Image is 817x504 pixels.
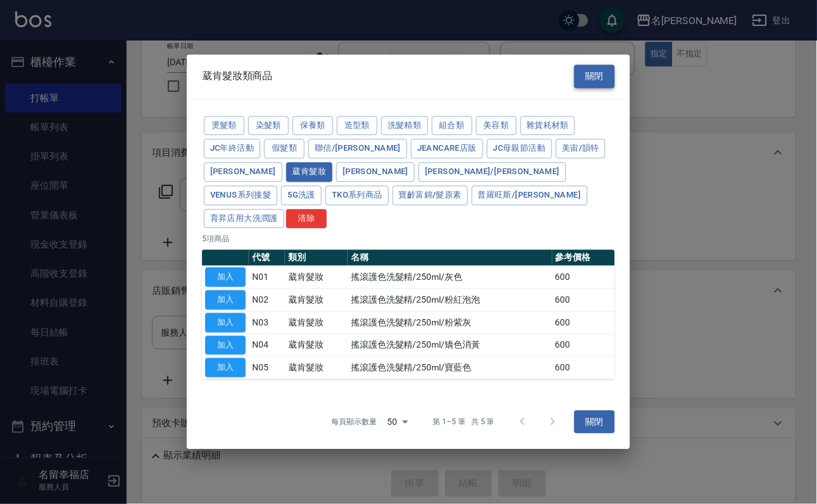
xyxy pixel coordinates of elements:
button: 寶齡富錦/髮原素 [393,186,468,205]
button: JeanCare店販 [411,139,483,159]
td: 搖滾護色洗髮精/250ml/灰色 [348,266,552,289]
td: 600 [552,289,615,312]
td: N01 [249,266,285,289]
td: 搖滾護色洗髮精/250ml/粉紅泡泡 [348,289,552,312]
button: 葳肯髮妝 [286,162,333,182]
td: N05 [249,356,285,379]
td: 600 [552,312,615,334]
th: 類別 [285,250,348,267]
button: 加入 [205,313,246,332]
button: 加入 [205,268,246,287]
button: 加入 [205,358,246,378]
button: 造型類 [337,116,377,135]
th: 參考價格 [552,250,615,267]
td: 葳肯髮妝 [285,334,348,356]
button: [PERSON_NAME] [204,162,282,182]
button: JC母親節活動 [487,139,552,159]
button: 美宙/韻特 [556,139,606,159]
button: 染髮類 [248,116,289,135]
button: 關閉 [574,410,615,434]
td: N02 [249,289,285,312]
td: N04 [249,334,285,356]
td: 葳肯髮妝 [285,266,348,289]
button: [PERSON_NAME]/[PERSON_NAME] [419,162,566,182]
button: [PERSON_NAME] [336,162,415,182]
button: 組合類 [432,116,472,135]
td: 葳肯髮妝 [285,356,348,379]
button: 洗髮精類 [381,116,428,135]
th: 名稱 [348,250,552,267]
td: 搖滾護色洗髮精/250ml/粉紫灰 [348,312,552,334]
button: Venus系列接髮 [204,186,277,205]
button: 加入 [205,290,246,310]
button: TKO系列商品 [326,186,389,205]
td: 600 [552,266,615,289]
p: 第 1–5 筆 共 5 筆 [433,417,495,428]
button: 育昇店用大洗潤護 [204,209,284,229]
td: 搖滾護色洗髮精/250ml/矯色消黃 [348,334,552,356]
td: 600 [552,356,615,379]
button: 燙髮類 [204,116,244,135]
button: 雜貨耗材類 [521,116,576,135]
td: 搖滾護色洗髮精/250ml/寶藍色 [348,356,552,379]
button: 清除 [286,209,327,229]
th: 代號 [249,250,285,267]
button: 關閉 [574,65,615,88]
span: 葳肯髮妝類商品 [202,70,273,83]
button: 普羅旺斯/[PERSON_NAME] [472,186,588,205]
div: 50 [383,405,413,439]
p: 每頁顯示數量 [332,417,377,428]
button: 美容類 [476,116,517,135]
button: JC年終活動 [204,139,260,159]
td: 葳肯髮妝 [285,289,348,312]
button: 5G洗護 [281,186,322,205]
button: 假髮類 [264,139,305,159]
td: N03 [249,312,285,334]
button: 加入 [205,336,246,355]
td: 600 [552,334,615,356]
td: 葳肯髮妝 [285,312,348,334]
button: 保養類 [293,116,333,135]
button: 聯信/[PERSON_NAME] [308,139,407,159]
p: 5 項商品 [202,234,615,245]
